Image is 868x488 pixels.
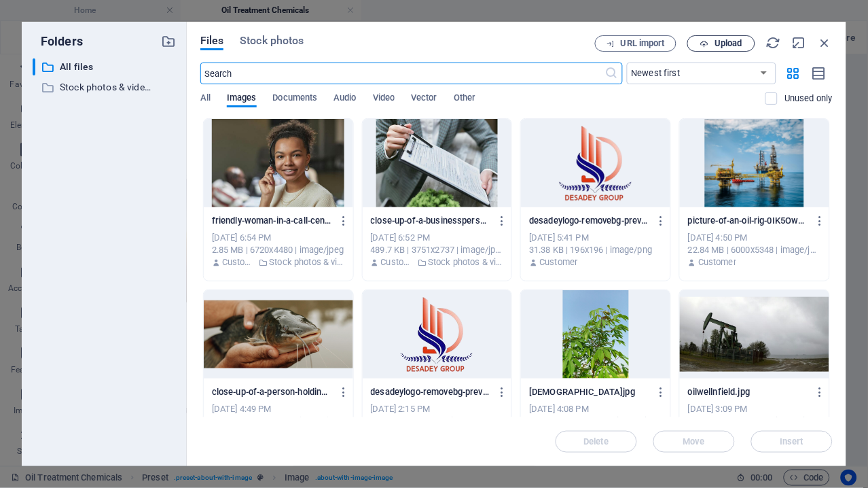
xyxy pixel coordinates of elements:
p: close-up-of-a-businessperson-holding-a-clipboard-with-an-insurance-document-emphasizing-details-4... [371,215,491,227]
i: Reload [766,35,781,50]
p: Customer [222,256,255,268]
div: [DATE] 4:49 PM [212,403,345,415]
input: Search [200,63,605,84]
a: Skip to main content [5,5,96,17]
div: [DATE] 4:08 PM [529,403,662,415]
button: Upload [687,35,755,52]
div: [DATE] 6:52 PM [371,232,504,244]
div: Stock photos & videos [33,79,151,96]
span: Video [373,90,395,109]
p: Customer [698,256,736,268]
p: friendly-woman-in-a-call-center-environment-wearing-a-headset-and-smiling-GKXe_wXc3Gx3uuzzMy6P7A.... [212,215,332,227]
span: Audio [333,90,356,109]
div: 31.38 KB | 196x196 | image/png [529,244,662,256]
div: Stock photos & videos [33,79,176,96]
p: Stock photos & videos [60,80,151,95]
span: Files [200,33,224,49]
div: [DATE] 2:15 PM [371,403,504,415]
p: close-up-of-a-person-holding-a-catfish-3rFiEWTU63BiZtEgVu9fQQ.jpeg [212,386,332,398]
div: 49.25 KB | 240x244 | image/png [371,415,504,428]
i: Create new folder [161,34,176,49]
p: Stock photos & videos [428,256,503,268]
div: [DATE] 5:41 PM [529,232,662,244]
p: desadeylogo-removebg-preview-8pgnMnQLfPEvCRzUAiY-IA.png [371,386,491,398]
div: 9.07 MB | 6000x2717 | image/jpeg [212,415,345,428]
span: Stock photos [240,33,304,49]
div: 2.85 MB | 6720x4480 | image/jpeg [212,244,345,256]
i: Close [818,35,833,50]
p: oilwellnfield.jpg [688,386,808,398]
div: ​ [33,58,35,75]
div: 1.92 MB | 5709x2845 | image/jpeg [688,415,821,428]
span: Documents [273,90,318,109]
span: Vector [411,90,437,109]
span: URL import [621,39,665,48]
p: Customer [381,256,414,268]
div: 1.47 MB | 2448x3264 | image/jpeg [529,415,662,428]
p: Customer [540,256,578,268]
div: 22.84 MB | 6000x5348 | image/jpeg [688,244,821,256]
p: All files [60,59,151,75]
span: Other [454,90,475,109]
div: 489.7 KB | 3751x2737 | image/jpeg [371,244,504,256]
p: [DEMOGRAPHIC_DATA]jpg [529,386,649,398]
span: All [200,90,211,109]
div: By: Customer | Folder: Stock photos & videos [212,256,345,268]
div: By: Customer | Folder: Stock photos & videos [371,256,504,268]
div: [DATE] 6:54 PM [212,232,345,244]
p: desadeylogo-removebg-preview-8pgnMnQLfPEvCRzUAiY-IA-0VxQq9c28IjF0EQcnjQs5Q.png [529,215,649,227]
p: Folders [33,33,83,50]
span: Images [227,90,257,109]
p: Unused only [784,92,833,105]
span: Upload [715,39,742,48]
p: picture-of-an-oil-rig-0IK5Ow4ZRuvzN6qmPujB8A.jpeg [688,215,808,227]
div: [DATE] 4:50 PM [688,232,821,244]
p: Stock photos & videos [269,256,344,268]
div: [DATE] 3:09 PM [688,403,821,415]
i: Minimize [792,35,807,50]
button: URL import [595,35,676,52]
